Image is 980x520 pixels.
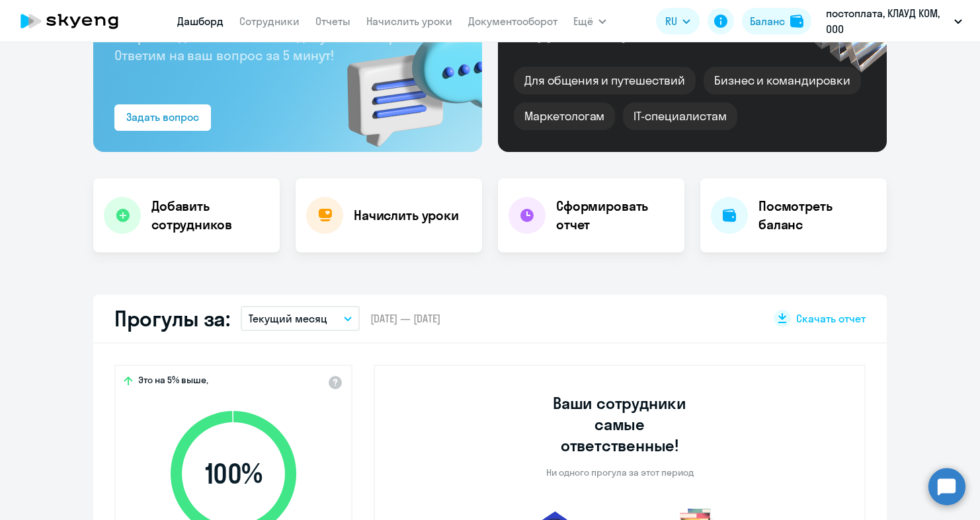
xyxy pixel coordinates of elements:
a: Дашборд [177,15,224,28]
h4: Добавить сотрудников [151,197,269,234]
div: Баланс [750,13,785,29]
button: Задать вопрос [114,104,211,131]
span: [DATE] — [DATE] [370,311,440,326]
h4: Начислить уроки [354,206,459,225]
h4: Сформировать отчет [556,197,674,234]
div: Бизнес и командировки [704,67,861,94]
span: 100 % [157,458,309,490]
h3: Ваши сотрудники самые ответственные! [535,392,705,456]
span: RU [665,13,677,29]
h4: Посмотреть баланс [758,197,876,234]
span: Ещё [573,13,593,29]
button: RU [656,8,700,34]
p: постоплата, КЛАУД КОМ, ООО [826,5,949,37]
button: Ещё [573,8,606,34]
span: Скачать отчет [796,311,866,326]
button: Балансbalance [742,8,811,34]
button: постоплата, КЛАУД КОМ, ООО [819,5,969,37]
div: Задать вопрос [126,109,199,125]
p: Ни одного прогула за этот период [546,466,694,478]
a: Сотрудники [239,15,300,28]
div: Для общения и путешествий [514,67,696,94]
div: Маркетологам [514,102,615,130]
img: balance [790,15,803,28]
span: Это на 5% выше, [138,374,208,390]
button: Текущий месяц [241,306,360,331]
div: IT-специалистам [623,102,737,130]
h2: Прогулы за: [114,305,230,332]
a: Отчеты [315,15,350,28]
a: Начислить уроки [366,15,452,28]
a: Документооборот [468,15,557,28]
p: Текущий месяц [249,311,327,326]
img: bg-img [328,3,482,152]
